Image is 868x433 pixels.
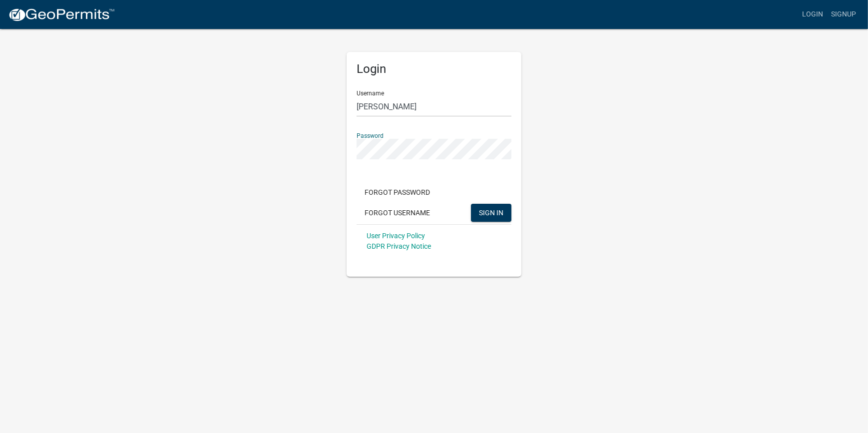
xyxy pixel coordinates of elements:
[367,232,425,240] a: User Privacy Policy
[357,183,438,201] button: Forgot Password
[827,5,860,24] a: Signup
[367,242,431,250] a: GDPR Privacy Notice
[798,5,827,24] a: Login
[479,208,503,216] span: SIGN IN
[357,204,438,222] button: Forgot Username
[471,204,511,222] button: SIGN IN
[357,62,511,76] h5: Login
